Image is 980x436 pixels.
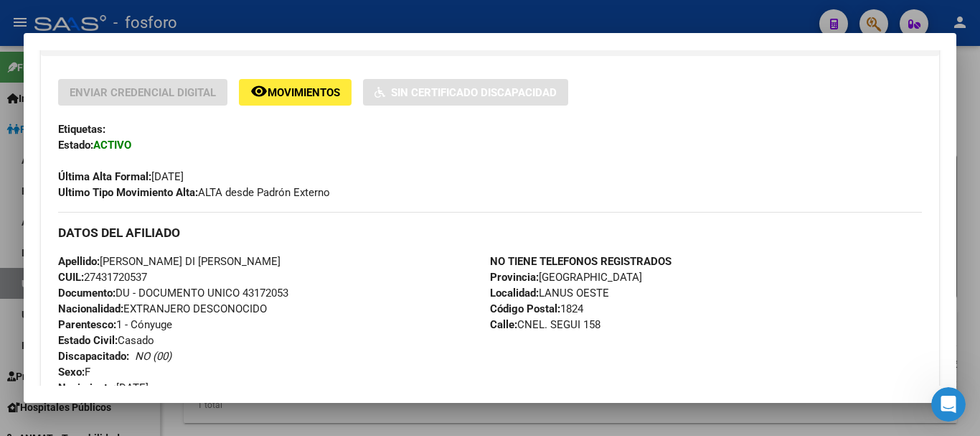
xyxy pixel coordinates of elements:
[58,350,129,363] strong: Discapacitado:
[490,287,609,300] span: LANUS OESTE
[58,302,267,315] span: EXTRANJERO DESCONOCIDO
[58,334,154,347] span: Casado
[58,381,116,394] strong: Nacimiento:
[58,366,90,379] span: F
[268,86,340,99] span: Movimientos
[58,139,93,152] strong: Estado:
[239,79,352,106] button: Movimientos
[58,366,85,379] strong: Sexo:
[931,387,966,422] iframe: Intercom live chat
[58,186,198,199] strong: Ultimo Tipo Movimiento Alta:
[58,318,172,331] span: 1 - Cónyuge
[58,170,184,183] span: [DATE]
[58,170,151,183] strong: Última Alta Formal:
[58,79,227,106] button: Enviar Credencial Digital
[58,225,922,241] h3: DATOS DEL AFILIADO
[490,271,539,284] strong: Provincia:
[391,86,557,99] span: Sin Certificado Discapacidad
[490,302,583,315] span: 1824
[363,79,568,106] button: Sin Certificado Discapacidad
[58,255,281,268] span: [PERSON_NAME] DI [PERSON_NAME]
[58,302,123,315] strong: Nacionalidad:
[135,350,171,363] i: NO (00)
[58,271,147,284] span: 27431720537
[58,318,116,331] strong: Parentesco:
[58,186,330,199] span: ALTA desde Padrón Externo
[58,381,149,394] span: [DATE]
[250,83,268,100] mat-icon: remove_red_eye
[490,255,672,268] strong: NO TIENE TELEFONOS REGISTRADOS
[70,86,216,99] span: Enviar Credencial Digital
[58,334,118,347] strong: Estado Civil:
[490,302,560,315] strong: Código Postal:
[490,318,517,331] strong: Calle:
[490,287,539,300] strong: Localidad:
[93,139,131,152] strong: ACTIVO
[58,123,105,136] strong: Etiquetas:
[58,287,288,300] span: DU - DOCUMENTO UNICO 43172053
[490,318,600,331] span: CNEL. SEGUI 158
[58,287,116,300] strong: Documento:
[58,255,100,268] strong: Apellido:
[490,271,642,284] span: [GEOGRAPHIC_DATA]
[58,271,84,284] strong: CUIL:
